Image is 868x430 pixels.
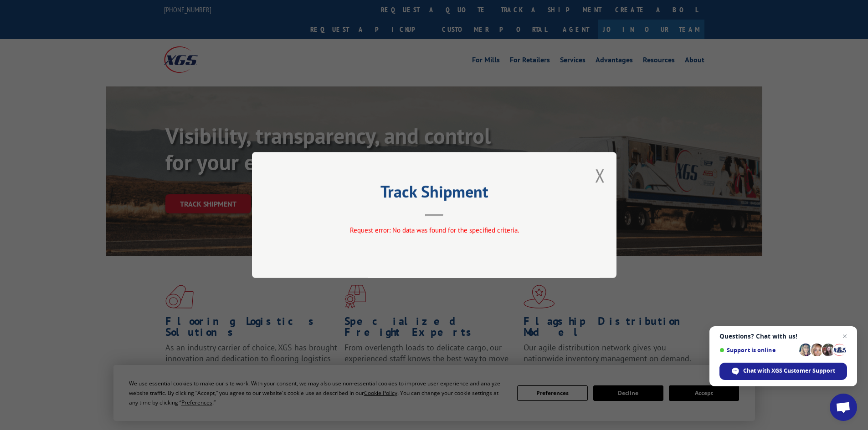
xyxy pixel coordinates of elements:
[839,331,850,342] span: Close chat
[595,163,605,187] button: Close modal
[719,363,847,380] div: Chat with XGS Customer Support
[719,333,847,340] span: Questions? Chat with us!
[298,185,571,202] h2: Track Shipment
[719,347,796,354] span: Support is online
[743,367,835,375] span: Chat with XGS Customer Support
[830,394,857,421] div: Open chat
[349,226,519,234] span: Request error: No data was found for the specified criteria.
